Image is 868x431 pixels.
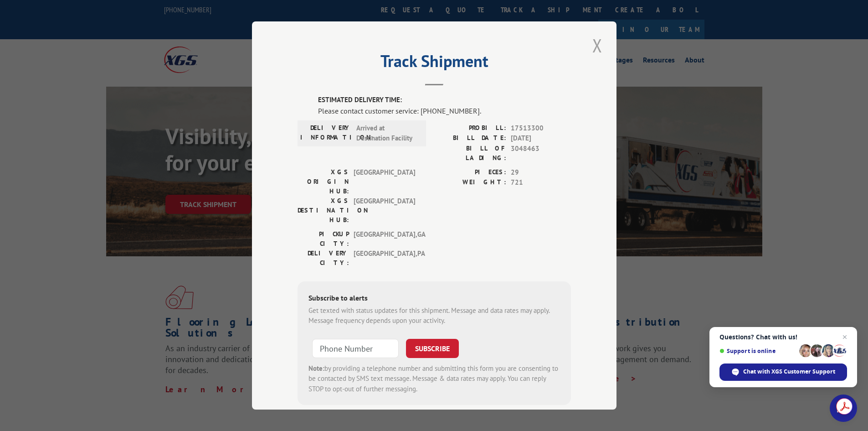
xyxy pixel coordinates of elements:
input: Phone Number [312,339,399,358]
label: XGS ORIGIN HUB: [298,167,349,196]
div: Please contact customer service: [PHONE_NUMBER]. [318,105,571,116]
label: PICKUP CITY: [298,229,349,249]
label: WEIGHT: [434,177,506,188]
span: [GEOGRAPHIC_DATA] , PA [354,249,415,268]
label: XGS DESTINATION HUB: [298,196,349,225]
label: BILL DATE: [434,133,506,144]
strong: Note: [308,364,324,373]
span: 721 [511,177,571,188]
label: ESTIMATED DELIVERY TIME: [318,95,571,105]
button: Close modal [590,33,605,58]
button: SUBSCRIBE [406,339,459,358]
div: Get texted with status updates for this shipment. Message and data rates may apply. Message frequ... [308,306,560,326]
label: PROBILL: [434,123,506,134]
span: Arrived at Destination Facility [356,123,418,144]
span: Questions? Chat with us! [719,333,847,341]
a: Open chat [830,395,857,422]
span: 3048463 [511,144,571,163]
span: [DATE] [511,133,571,144]
span: Support is online [719,348,796,354]
label: BILL OF LADING: [434,144,506,163]
span: 29 [511,167,571,178]
label: DELIVERY CITY: [298,249,349,268]
span: 17513300 [511,123,571,134]
span: [GEOGRAPHIC_DATA] [354,167,415,196]
span: [GEOGRAPHIC_DATA] , GA [354,229,415,249]
h2: Track Shipment [298,55,571,72]
span: Chat with XGS Customer Support [719,363,847,381]
label: PIECES: [434,167,506,178]
div: Subscribe to alerts [308,292,560,306]
span: Chat with XGS Customer Support [743,368,835,376]
div: by providing a telephone number and submitting this form you are consenting to be contacted by SM... [308,363,560,395]
span: [GEOGRAPHIC_DATA] [354,196,415,225]
label: DELIVERY INFORMATION: [300,123,352,144]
